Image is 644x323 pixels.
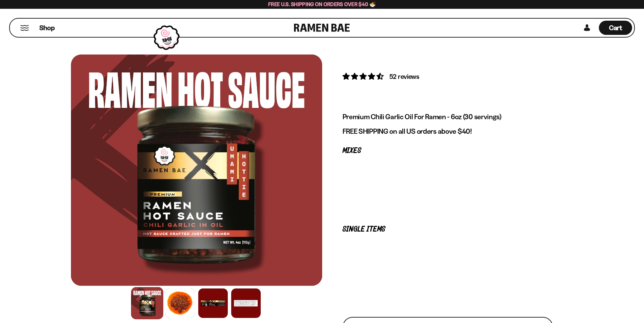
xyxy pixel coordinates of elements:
[343,127,553,136] p: FREE SHIPPING on all US orders above $40!
[268,1,376,7] span: Free U.S. Shipping on Orders over $40 🍜
[343,72,385,81] span: 4.71 stars
[20,25,29,31] button: Mobile Menu Trigger
[343,148,553,154] p: Mixes
[609,24,622,32] span: Cart
[39,21,55,35] a: Shop
[389,72,419,81] span: 52 reviews
[39,23,55,33] span: Shop
[599,19,632,37] div: Cart
[343,226,553,233] p: Single Items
